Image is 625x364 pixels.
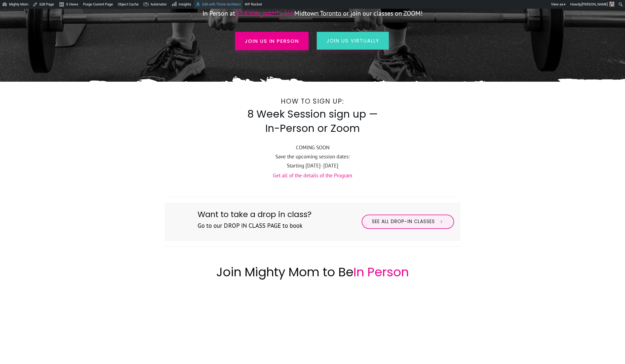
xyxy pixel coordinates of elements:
span: 8 Week Session sign up — In-Person or Zoom [247,107,378,135]
p: COMING SOON Save the upcoming session dates: [165,143,460,161]
span: [PERSON_NAME] 360 [235,9,294,18]
a: Join us in person [235,32,309,50]
span: Want to take a drop in class? [198,209,312,220]
h2: Join Mighty Mom to Be [165,263,460,281]
a: join us virtually [317,32,389,50]
a: See All Drop-in Classes [362,215,454,229]
span: Insights [179,2,191,6]
span: How to Sign Up: [281,97,344,106]
span: join us virtually [326,37,379,44]
h3: Go to our DROP IN CLASS PAGE to book [198,221,312,237]
span: See All Drop-in Classes [372,219,435,225]
p: Starting [DATE]- [DATE] [165,161,460,170]
span: [PERSON_NAME] [581,2,608,6]
span: Join us in person [245,37,299,45]
span: In Person [353,263,409,281]
a: Get all of the details of the Program [273,172,352,179]
p: In Person at Midtown Toronto or join our classes on ZOOM! [165,8,460,19]
span: ▼ [563,3,566,6]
